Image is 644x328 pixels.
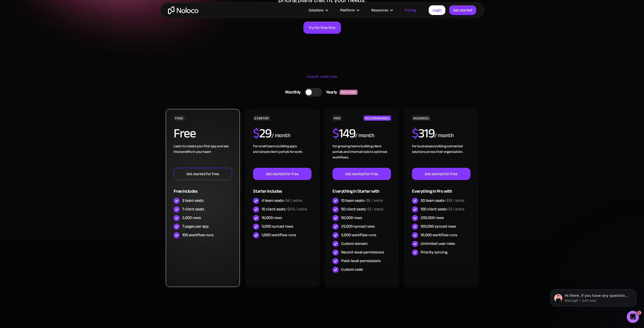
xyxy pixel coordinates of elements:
a: Get started for free [253,168,311,180]
iframe: Intercom live chat [627,311,639,323]
div: 10 team seats [341,198,383,203]
div: 100 client seats [421,206,464,212]
div: Starter includes [253,180,311,196]
h2: 29 [253,127,272,140]
div: Custom domain [341,241,368,246]
div: Solutions [302,7,334,13]
div: Everything in Pro with [412,180,470,196]
span: +$0.5 / extra [285,205,307,213]
span: +$10 / extra [444,197,464,204]
div: FREE [174,116,185,121]
div: / month [355,132,374,140]
div: Record-level permissions [341,249,384,255]
div: / month [272,132,290,140]
a: home [168,6,198,14]
div: Platform [340,7,355,13]
div: 4 team seats [262,198,302,203]
div: 100 workflow runs [182,232,214,238]
div: Custom code [341,267,363,272]
h2: 319 [412,127,434,140]
a: Try for free first [303,22,341,34]
h2: Free [174,127,196,140]
span: 1 [637,311,641,315]
div: 100,000 synced rows [421,224,456,229]
div: / month [434,132,453,140]
a: Login [429,5,445,15]
div: 25,000 synced rows [341,224,375,229]
div: Unlimited user roles [421,241,455,246]
div: CHOOSE YOUR PLAN [165,73,479,86]
a: Get started for free [333,168,391,180]
div: 30 team seats [421,198,464,203]
span: +$1 / extra [366,205,383,213]
a: Pricing [399,7,422,13]
div: For businesses building connected solutions across their organization. ‍ [412,143,470,168]
span: +$6 / extra [364,197,383,204]
div: 3,000 workflow runs [341,232,376,238]
div: 5,000 synced rows [262,224,293,229]
div: Solutions [309,7,324,13]
div: Everything in Starter with [333,180,391,196]
div: Priority syncing [421,249,447,255]
div: PRO [333,116,342,121]
div: 10 client seats [262,206,307,212]
span: +$1 / extra [447,205,464,213]
div: 7 client seats [182,206,204,212]
span: $ [253,121,259,145]
span: $ [412,121,418,145]
div: STARTER [253,116,270,121]
div: 10,000 rows [262,215,282,221]
div: Platform [334,7,365,13]
span: $ [333,121,339,145]
div: For growing teams building client portals and internal tools to optimize workflows. [333,143,391,168]
div: Resources [365,7,399,13]
div: 2,000 rows [182,215,201,221]
div: Monthly [279,88,304,96]
h2: 149 [333,127,355,140]
div: 1,000 workflow runs [262,232,296,238]
span: +$4 / extra [283,197,302,204]
div: Free includes [174,180,232,196]
div: 7 pages per app [182,224,209,229]
div: Field-level permissions [341,258,381,264]
div: BUSINESS [412,116,430,121]
iframe: Intercom notifications message [543,279,644,314]
div: RECOMMENDED [364,116,391,121]
div: 50 client seats [341,206,383,212]
div: 200,000 rows [421,215,444,221]
div: Resources [371,7,388,13]
a: Get started for free [412,168,470,180]
a: Get started for free [174,168,232,180]
div: 50,000 rows [341,215,362,221]
a: Get started [449,5,476,15]
div: 10,000 workflow runs [421,232,457,238]
div: SAVE 20% [340,90,358,95]
div: Learn to create your first app and see the benefits in your team ‍ [174,143,232,168]
div: 3 team seats [182,198,204,203]
div: For small teams building apps and simple client portals for work. ‍ [253,143,311,168]
div: Yearly [322,88,340,96]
